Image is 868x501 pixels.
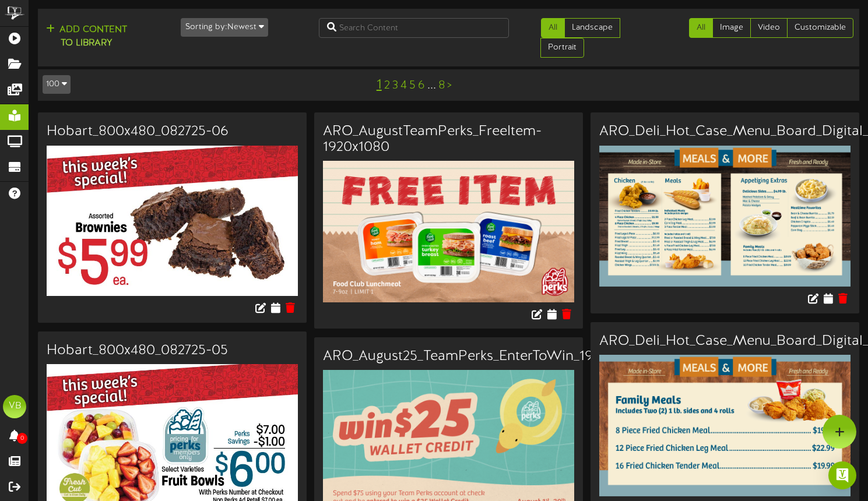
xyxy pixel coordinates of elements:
div: Open Intercom Messenger [828,461,856,489]
a: 3 [392,79,398,92]
a: 2 [384,79,390,92]
h3: Hobart_800x480_082725-06 [47,124,298,139]
div: VB [3,395,26,418]
h3: ARO_Deli_Hot_Case_Menu_Board_Digital_Maceys_Market3 [599,124,851,139]
a: 5 [409,79,416,92]
a: Customizable [787,18,853,38]
h3: Hobart_800x480_082725-05 [47,343,298,358]
input: Search Content [319,18,509,38]
button: Add Contentto Library [43,23,131,51]
h3: ARO_AugustTeamPerks_FreeItem-1920x1080 [323,124,574,155]
a: 4 [400,79,407,92]
img: 4cba7b98-a0a8-490c-8dec-eabde9836533.png [599,355,851,496]
a: 6 [418,79,425,92]
a: All [541,18,565,38]
img: be36ad9b-1845-4384-b58e-ad71765e8b19.jpg [47,146,298,297]
a: All [689,18,713,38]
a: Image [712,18,751,38]
a: 8 [438,79,445,92]
button: Sorting by:Newest [181,18,268,37]
h3: ARO_August25_TeamPerks_EnterToWin_1920x1080_629095 [323,349,574,364]
a: 1 [377,77,382,93]
h3: ARO_Deli_Hot_Case_Menu_Board_Digital_Family_Meals_Maceys_Trad2 [599,334,851,349]
img: dd945392-8861-4f44-95b3-a7788061664a.png [599,146,851,287]
button: 100 [43,75,71,94]
a: Portrait [540,38,584,58]
img: 67985a18-49de-4f6c-b7e5-0d54231ef805.jpg [323,161,574,302]
a: > [447,79,452,92]
a: ... [427,79,436,92]
a: Video [750,18,788,38]
span: 0 [17,433,27,444]
a: Landscape [564,18,620,38]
